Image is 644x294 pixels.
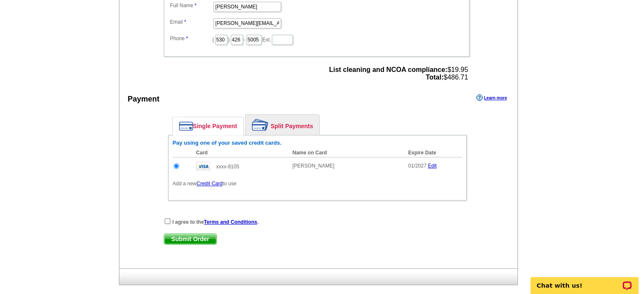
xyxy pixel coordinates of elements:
a: Split Payments [246,115,319,135]
label: Email [170,18,213,26]
strong: List cleaning and NCOA compliance: [329,66,447,73]
span: Submit Order [164,234,216,244]
th: Card [192,148,288,157]
label: Full Name [170,2,213,9]
strong: Total: [426,74,443,81]
span: [PERSON_NAME] [293,163,334,169]
div: Payment [128,93,160,105]
a: Credit Card [196,181,222,187]
th: Expire Date [404,148,462,157]
span: 01/2027 [408,163,426,169]
span: xxxx-8105 [216,164,239,170]
a: Single Payment [173,117,243,135]
img: visa.gif [196,162,210,170]
p: Add a new to use [173,180,462,187]
img: single-payment.png [179,121,193,131]
a: Terms and Conditions [204,219,257,225]
h6: Pay using one of your saved credit cards. [173,140,462,146]
img: split-payment.png [252,119,268,131]
a: Edit [428,163,437,169]
dd: ( ) - Ext. [168,33,465,46]
th: Name on Card [288,148,404,157]
label: Phone [170,35,213,42]
span: $19.95 $486.71 [329,66,468,81]
a: Learn more [476,94,507,101]
strong: I agree to the . [172,219,259,225]
iframe: LiveChat chat widget [525,267,644,294]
